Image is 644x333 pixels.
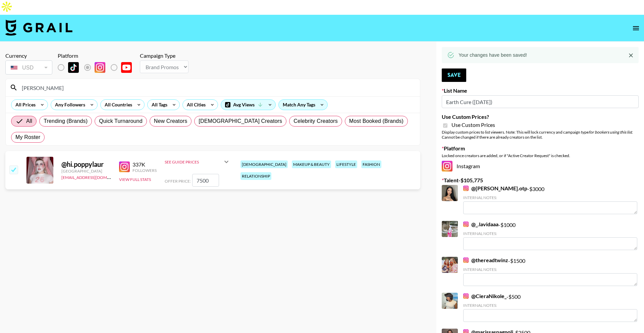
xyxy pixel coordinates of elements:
div: USD [7,62,51,74]
a: @_.lavidaaa [463,221,498,228]
span: All [26,117,32,125]
input: 7,500 [192,174,219,187]
button: Save [442,68,466,82]
span: New Creators [154,117,187,125]
div: Match Any Tags [279,100,327,110]
div: Internal Notes: [463,231,637,236]
div: Instagram [442,161,639,172]
div: Any Followers [51,100,87,110]
em: for bookers using this list [589,130,632,135]
div: Currency [5,52,52,59]
div: @ hi.poppylaur [61,160,111,169]
div: Internal Notes: [463,195,637,200]
img: Instagram [463,293,469,299]
button: View Full Stats [119,177,151,182]
div: Locked once creators are added, or if "Active Creator Request" is checked. [442,153,639,158]
span: Use Custom Prices [451,122,495,128]
div: Internal Notes: [463,267,637,272]
a: [EMAIL_ADDRESS][DOMAIN_NAME] [61,174,129,180]
div: Followers [132,168,157,173]
label: Use Custom Prices? [442,113,639,120]
div: All Tags [148,100,169,110]
div: See Guide Prices [165,154,230,170]
span: Celebrity Creators [293,117,338,125]
img: Instagram [463,257,469,263]
button: Close [626,50,636,60]
img: Instagram [95,62,105,73]
div: Currency is locked to USD [5,59,52,76]
div: [GEOGRAPHIC_DATA] [61,169,111,174]
a: @thereadtwinz [463,257,508,264]
img: TikTok [68,62,79,73]
input: Search by User Name [18,82,416,93]
div: [DEMOGRAPHIC_DATA] [240,160,288,168]
span: Trending (Brands) [44,117,88,125]
span: My Roster [15,133,40,141]
div: All Countries [101,100,133,110]
img: Grail Talent [5,19,72,36]
div: relationship [240,172,271,180]
div: All Prices [11,100,37,110]
span: Most Booked (Brands) [349,117,404,125]
a: @CieraNikole_ [463,293,506,299]
div: - $ 3000 [463,185,637,214]
img: Instagram [463,222,469,227]
img: Instagram [463,186,469,191]
img: YouTube [121,62,132,73]
div: fashion [361,160,381,168]
div: All Cities [183,100,207,110]
label: Talent - $ 105,775 [442,177,639,184]
label: Platform [442,145,639,152]
div: - $ 1500 [463,257,637,286]
div: Avg Views [221,100,275,110]
span: Quick Turnaround [99,117,143,125]
div: lifestyle [335,160,357,168]
div: List locked to Instagram. [58,60,137,75]
div: Campaign Type [140,52,189,59]
div: Display custom prices to list viewers. Note: This will lock currency and campaign type . Cannot b... [442,130,639,140]
div: - $ 500 [463,293,637,322]
div: - $ 1000 [463,221,637,250]
div: Internal Notes: [463,303,637,308]
div: makeup & beauty [292,160,331,168]
div: 337K [132,161,157,168]
div: Platform [58,52,137,59]
img: Instagram [442,161,452,172]
span: [DEMOGRAPHIC_DATA] Creators [199,117,282,125]
img: Instagram [119,161,130,172]
button: open drawer [629,21,643,35]
div: Your changes have been saved! [459,49,527,61]
span: Offer Price: [165,179,191,184]
a: @[PERSON_NAME].otp [463,185,527,192]
label: List Name [442,87,639,94]
div: See Guide Prices [165,159,222,164]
